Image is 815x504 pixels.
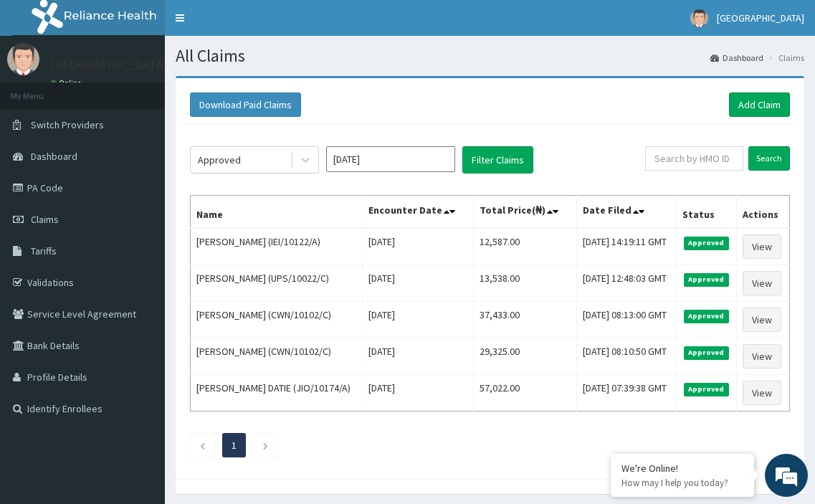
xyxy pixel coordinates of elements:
[363,228,474,265] td: [DATE]
[577,228,677,265] td: [DATE] 14:19:11 GMT
[690,9,708,27] img: User Image
[363,265,474,302] td: [DATE]
[765,52,804,64] li: Claims
[198,153,241,167] div: Approved
[83,157,198,302] span: We're online!
[462,146,533,173] button: Filter Claims
[748,146,790,171] input: Search
[363,302,474,338] td: [DATE]
[684,273,729,286] span: Approved
[190,92,301,117] button: Download Paid Claims
[31,150,77,163] span: Dashboard
[232,439,237,452] a: Page 1 is your current page
[577,375,677,412] td: [DATE] 07:39:38 GMT
[737,196,790,229] th: Actions
[684,346,729,359] span: Approved
[621,477,743,489] p: How may I help you today?
[743,271,781,295] a: View
[717,11,804,24] span: [GEOGRAPHIC_DATA]
[31,244,57,257] span: Tariffs
[199,439,206,452] a: Previous page
[27,72,58,108] img: d_794563401_company_1708531726252_794563401
[710,52,763,64] a: Dashboard
[684,310,729,323] span: Approved
[577,265,677,302] td: [DATE] 12:48:03 GMT
[191,302,363,338] td: [PERSON_NAME] (CWN/10102/C)
[235,7,270,42] div: Minimize live chat window
[7,43,39,75] img: User Image
[474,375,577,412] td: 57,022.00
[50,58,168,71] p: [GEOGRAPHIC_DATA]
[474,338,577,375] td: 29,325.00
[577,196,677,229] th: Date Filed
[191,265,363,302] td: [PERSON_NAME] (UPS/10022/C)
[729,92,790,117] a: Add Claim
[191,228,363,265] td: [PERSON_NAME] (IEI/10122/A)
[262,439,269,452] a: Next page
[621,462,743,475] div: We're Online!
[743,381,781,405] a: View
[743,234,781,259] a: View
[7,345,273,395] textarea: Type your message and hit 'Enter'
[743,308,781,332] a: View
[474,302,577,338] td: 37,433.00
[684,237,729,249] span: Approved
[474,196,577,229] th: Total Price(₦)
[31,118,104,131] span: Switch Providers
[363,338,474,375] td: [DATE]
[577,338,677,375] td: [DATE] 08:10:50 GMT
[191,375,363,412] td: [PERSON_NAME] DATIE (JIO/10174/A)
[684,383,729,396] span: Approved
[363,196,474,229] th: Encounter Date
[677,196,737,229] th: Status
[31,213,59,226] span: Claims
[743,344,781,369] a: View
[363,375,474,412] td: [DATE]
[176,47,804,65] h1: All Claims
[645,146,743,171] input: Search by HMO ID
[191,338,363,375] td: [PERSON_NAME] (CWN/10102/C)
[50,78,85,88] a: Online
[474,228,577,265] td: 12,587.00
[75,80,241,99] div: Chat with us now
[191,196,363,229] th: Name
[474,265,577,302] td: 13,538.00
[326,146,455,172] input: Select Month and Year
[577,302,677,338] td: [DATE] 08:13:00 GMT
